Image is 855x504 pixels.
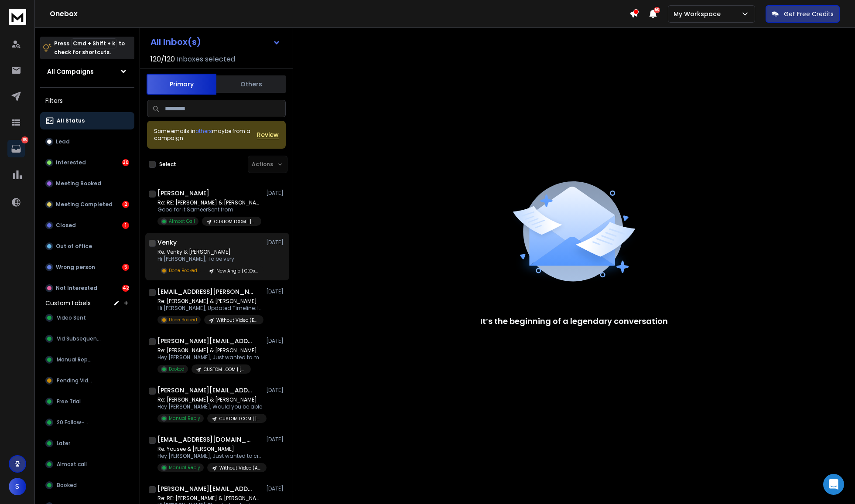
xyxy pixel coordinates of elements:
[40,456,134,473] button: Almost call
[40,196,134,213] button: Meeting Completed2
[40,112,134,129] button: All Status
[122,222,129,229] div: 1
[47,67,94,76] h1: All Campaigns
[266,436,286,443] p: [DATE]
[40,477,134,494] button: Booked
[56,243,92,250] p: Out of office
[57,335,103,342] span: Vid Subsequence
[57,377,95,384] span: Pending Video
[9,9,26,25] img: logo
[204,366,246,373] p: CUSTOM LOOM | [PERSON_NAME] | WHOLE WORLD
[266,337,286,344] p: [DATE]
[157,396,262,403] p: Re: [PERSON_NAME] & [PERSON_NAME]
[40,259,134,276] button: Wrong person5
[157,249,262,255] p: Re: Venky & [PERSON_NAME]
[7,140,25,157] a: 80
[40,154,134,171] button: Interested30
[40,372,134,389] button: Pending Video
[150,54,175,65] span: 120 / 120
[56,180,101,187] p: Meeting Booked
[169,218,195,225] p: Almost Call
[56,222,76,229] p: Closed
[40,309,134,327] button: Video Sent
[195,127,212,135] span: others
[57,117,85,124] p: All Status
[57,356,92,363] span: Manual Reply
[157,495,262,502] p: Re: RE: [PERSON_NAME] & [PERSON_NAME]
[266,485,286,492] p: [DATE]
[157,484,253,493] h1: [PERSON_NAME][EMAIL_ADDRESS][PERSON_NAME][DOMAIN_NAME]
[122,159,129,166] div: 30
[122,264,129,271] div: 5
[40,217,134,234] button: Closed1
[157,255,262,262] p: Hi [PERSON_NAME], To be very
[56,201,113,208] p: Meeting Completed
[122,285,129,292] div: 42
[216,268,258,274] p: New Angle | CEOs & Founders | [GEOGRAPHIC_DATA]
[480,315,668,327] p: It’s the beginning of a legendary conversation
[257,130,279,139] button: Review
[40,238,134,255] button: Out of office
[219,465,261,471] p: Without Video (AI Automation Services)
[157,403,262,410] p: Hey [PERSON_NAME], Would you be able
[144,33,287,51] button: All Inbox(s)
[40,133,134,150] button: Lead
[157,287,253,296] h1: [EMAIL_ADDRESS][PERSON_NAME][DOMAIN_NAME]
[266,387,286,394] p: [DATE]
[157,337,253,345] h1: [PERSON_NAME][EMAIL_ADDRESS][PERSON_NAME][DOMAIN_NAME]
[784,10,834,18] p: Get Free Credits
[21,136,28,143] p: 80
[654,7,660,13] span: 50
[147,74,216,95] button: Primary
[56,285,97,292] p: Not Interested
[50,9,629,19] h1: Onebox
[159,161,176,168] label: Select
[57,482,77,489] span: Booked
[56,138,70,145] p: Lead
[157,446,262,453] p: Re: Yousee & [PERSON_NAME]
[266,288,286,295] p: [DATE]
[674,10,724,18] p: My Workspace
[40,435,134,452] button: Later
[157,453,262,460] p: Hey [PERSON_NAME], Just wanted to circle
[216,75,286,94] button: Others
[54,39,125,57] p: Press to check for shortcuts.
[169,464,200,471] p: Manual Reply
[169,317,197,323] p: Done Booked
[40,279,134,297] button: Not Interested42
[169,267,197,274] p: Done Booked
[157,347,262,354] p: Re: [PERSON_NAME] & [PERSON_NAME]
[169,366,185,372] p: Booked
[157,386,253,395] h1: [PERSON_NAME][EMAIL_ADDRESS][DOMAIN_NAME]
[57,440,70,447] span: Later
[40,330,134,347] button: Vid Subsequence
[56,264,95,271] p: Wrong person
[214,218,256,225] p: CUSTOM LOOM | [PERSON_NAME] | WHOLE WORLD
[57,398,81,405] span: Free Trial
[57,314,86,321] span: Video Sent
[40,414,134,431] button: 20 Follow-up
[40,393,134,410] button: Free Trial
[122,201,129,208] div: 2
[9,478,26,495] button: S
[266,190,286,197] p: [DATE]
[40,95,134,107] h3: Filters
[177,54,235,65] h3: Inboxes selected
[72,38,116,48] span: Cmd + Shift + k
[169,415,200,422] p: Manual Reply
[57,419,91,426] span: 20 Follow-up
[216,317,258,324] p: Without Video (Email & AI Services)
[157,238,177,247] h1: Venky
[157,298,262,305] p: Re: [PERSON_NAME] & [PERSON_NAME]
[266,239,286,246] p: [DATE]
[45,299,91,307] h3: Custom Labels
[157,199,262,206] p: Re: RE: [PERSON_NAME] & [PERSON_NAME]
[56,159,86,166] p: Interested
[157,354,262,361] p: Hey [PERSON_NAME], Just wanted to make
[57,461,87,468] span: Almost call
[766,5,840,23] button: Get Free Credits
[40,351,134,368] button: Manual Reply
